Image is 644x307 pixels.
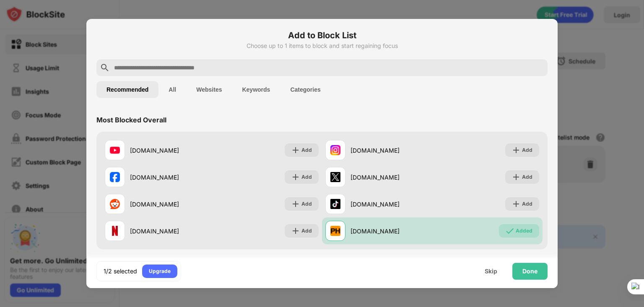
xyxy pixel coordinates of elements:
[232,81,280,98] button: Keywords
[330,172,340,182] img: favicons
[516,227,532,235] div: Added
[351,227,432,236] div: [DOMAIN_NAME]
[351,146,432,155] div: [DOMAIN_NAME]
[522,268,538,275] div: Done
[351,173,432,182] div: [DOMAIN_NAME]
[130,146,212,155] div: [DOMAIN_NAME]
[158,81,186,98] button: All
[522,173,532,181] div: Add
[280,81,330,98] button: Categories
[330,226,340,236] img: favicons
[96,81,158,98] button: Recommended
[351,200,432,209] div: [DOMAIN_NAME]
[96,116,166,124] div: Most Blocked Overall
[301,146,312,154] div: Add
[96,29,548,42] h6: Add to Block List
[96,42,548,49] div: Choose up to 1 items to block and start regaining focus
[301,173,312,181] div: Add
[104,267,137,275] div: 1/2 selected
[330,145,340,155] img: favicons
[330,199,340,209] img: favicons
[522,200,532,208] div: Add
[301,200,312,208] div: Add
[110,199,120,209] img: favicons
[110,226,120,236] img: favicons
[110,145,120,155] img: favicons
[110,172,120,182] img: favicons
[485,268,497,275] div: Skip
[130,227,212,236] div: [DOMAIN_NAME]
[522,146,532,154] div: Add
[149,267,171,275] div: Upgrade
[130,200,212,209] div: [DOMAIN_NAME]
[100,63,110,73] img: search.svg
[186,81,232,98] button: Websites
[301,227,312,235] div: Add
[130,173,212,182] div: [DOMAIN_NAME]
